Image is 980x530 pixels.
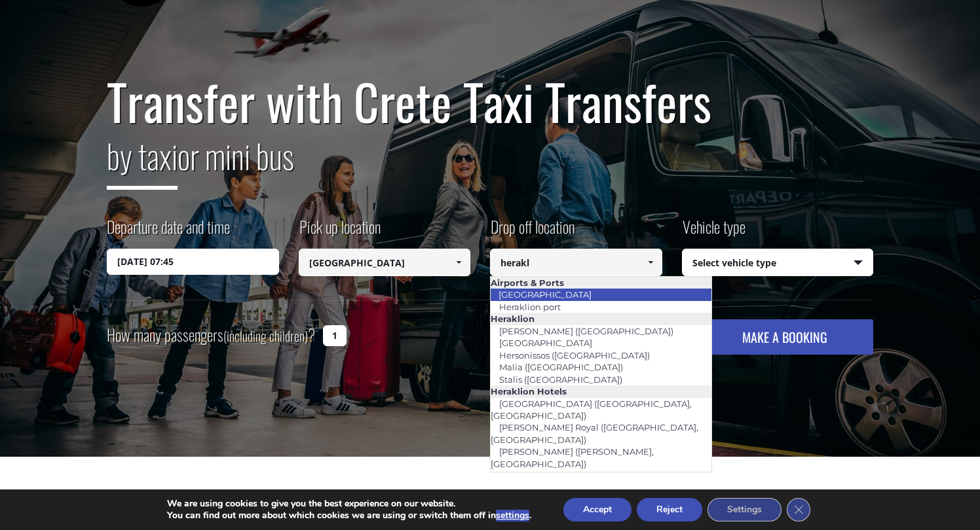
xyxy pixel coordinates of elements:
[491,322,682,340] a: [PERSON_NAME] ([GEOGRAPHIC_DATA])
[491,298,569,316] a: Heraklion port
[107,74,873,129] h1: Transfer with Crete Taxi Transfers
[107,129,873,200] h2: or mini bus
[639,249,661,276] a: Show All Items
[299,215,381,249] label: Pick up location
[491,358,631,376] a: Malia ([GEOGRAPHIC_DATA])
[299,249,471,276] input: Select pickup location
[490,285,600,304] a: [GEOGRAPHIC_DATA]
[682,215,745,249] label: Vehicle type
[491,334,601,352] a: [GEOGRAPHIC_DATA]
[496,510,529,521] button: settings
[637,498,702,521] button: Reject
[491,395,692,425] a: [GEOGRAPHIC_DATA] ([GEOGRAPHIC_DATA], [GEOGRAPHIC_DATA])
[563,498,631,521] button: Accept
[491,418,698,448] a: [PERSON_NAME] Royal ([GEOGRAPHIC_DATA], [GEOGRAPHIC_DATA])
[107,319,315,351] label: How many passengers ?
[491,385,711,397] li: Heraklion Hotels
[491,277,711,289] li: Airports & Ports
[491,442,654,472] a: [PERSON_NAME] ([PERSON_NAME], [GEOGRAPHIC_DATA])
[707,498,782,521] button: Settings
[167,498,531,510] p: We are using cookies to give you the best experience on our website.
[167,510,531,521] p: You can find out more about which cookies we are using or switch them off in .
[491,313,711,325] li: Heraklion
[683,249,873,277] span: Select vehicle type
[490,249,662,276] input: Select drop-off location
[787,498,810,521] button: Close GDPR Cookie Banner
[448,249,470,276] a: Show All Items
[223,326,308,345] small: (including children)
[491,346,658,364] a: Hersonissos ([GEOGRAPHIC_DATA])
[491,370,631,389] a: Stalis ([GEOGRAPHIC_DATA])
[107,131,178,190] span: by taxi
[697,319,873,355] button: MAKE A BOOKING
[107,215,230,249] label: Departure date and time
[490,215,575,249] label: Drop off location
